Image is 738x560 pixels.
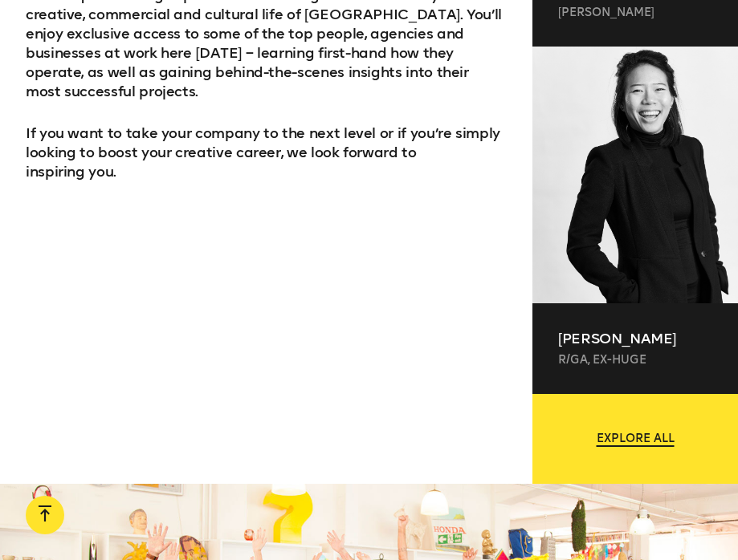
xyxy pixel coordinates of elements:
p: [PERSON_NAME] [558,329,712,348]
p: R/GA, ex-Huge [558,352,712,368]
p: If you want to take your company to the next level or if you’re simply looking to boost your crea... [26,124,507,181]
a: Explore all [532,394,738,484]
span: Explore all [597,431,675,447]
p: [PERSON_NAME] [558,5,712,21]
